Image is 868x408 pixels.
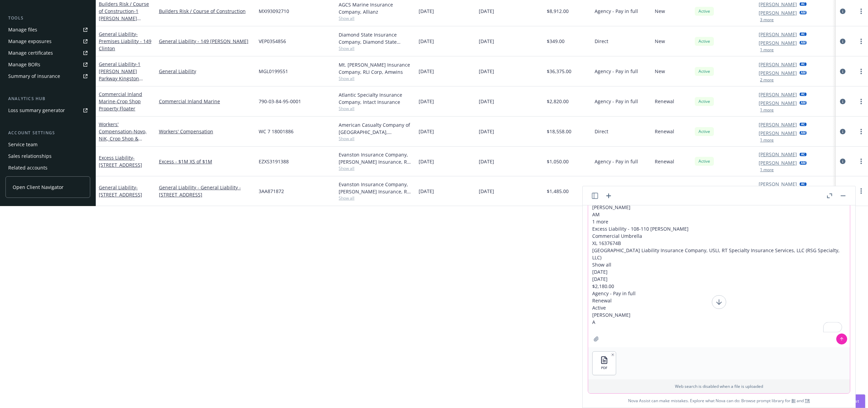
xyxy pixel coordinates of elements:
a: Builders Risk / Course of Construction [99,1,152,50]
span: MGL0199551 [259,68,288,75]
a: Summary of insurance [5,71,90,82]
div: Analytics hub [5,95,90,102]
div: Sales relationships [8,151,52,162]
button: 1 more [760,48,774,52]
span: Active [697,38,711,44]
a: [PERSON_NAME] [759,130,797,137]
span: [DATE] [479,128,494,135]
a: [PERSON_NAME] [759,61,797,68]
a: more [857,67,865,76]
span: 790-03-84-95-0001 [259,98,301,105]
a: [PERSON_NAME] [759,31,797,38]
a: [PERSON_NAME] [759,121,797,128]
button: 2 more [760,78,774,82]
button: 1 more [760,138,774,142]
a: [PERSON_NAME] [759,99,797,107]
span: $349.00 [547,38,565,45]
a: Service team [5,139,90,150]
span: Show all [339,76,413,81]
div: Related accounts [8,162,48,173]
a: General Liability [99,184,142,198]
a: General Liability [99,61,152,110]
a: circleInformation [839,67,847,76]
span: Show all [339,45,413,51]
div: Tools [5,15,90,22]
span: Renewal [655,128,674,135]
a: circleInformation [839,7,847,15]
span: Show all [339,106,413,111]
span: $36,375.00 [547,68,571,75]
a: Excess - $1M XS of $1M [159,158,254,165]
span: Show all [339,15,413,21]
a: circleInformation [839,157,847,165]
a: [PERSON_NAME] [759,39,797,46]
span: New [655,38,665,45]
button: PDF [593,352,616,375]
span: New [655,8,665,15]
span: [DATE] [479,188,494,195]
span: $1,050.00 [547,158,569,165]
a: Manage files [5,24,90,35]
span: Open Client Navigator [13,183,64,191]
span: [DATE] [419,158,434,165]
a: Manage certificates [5,47,90,58]
a: more [857,127,865,136]
div: Evanston Insurance Company, [PERSON_NAME] Insurance, RT Specialty Insurance Services, LLC (RSG Sp... [339,181,413,195]
span: Show all [339,136,413,141]
span: $8,912.00 [547,8,569,15]
span: WC 7 18001886 [259,128,294,135]
span: Agency - Pay in full [595,158,638,165]
div: Atlantic Specialty Insurance Company, Intact Insurance [339,91,413,106]
a: [PERSON_NAME] [759,151,797,158]
a: TR [805,398,810,404]
a: more [857,37,865,45]
a: [PERSON_NAME] [759,159,797,166]
a: circleInformation [839,127,847,136]
p: Web search is disabled when a file is uploaded [592,383,846,389]
span: Active [697,8,711,14]
a: Excess Liability [99,154,142,168]
button: 3 more [760,18,774,22]
span: EZXS3191388 [259,158,289,165]
div: Manage exposures [8,36,52,47]
div: Manage BORs [8,59,40,70]
span: [DATE] [479,158,494,165]
span: MXI93092710 [259,8,289,15]
a: more [857,187,865,195]
span: [DATE] [419,38,434,45]
a: Sales relationships [5,151,90,162]
a: General Liability - 149 [PERSON_NAME] [159,38,254,45]
span: Active [697,68,711,74]
span: [DATE] [479,68,494,75]
div: Evanston Insurance Company, [PERSON_NAME] Insurance, RT Specialty Insurance Services, LLC (RSG Sp... [339,151,413,165]
span: [DATE] [419,8,434,15]
span: [DATE] [419,68,434,75]
a: Workers' Compensation [159,128,254,135]
span: [DATE] [479,38,494,45]
span: Show all [339,195,413,201]
span: $18,558.00 [547,128,571,135]
button: 1 more [760,108,774,112]
a: Builders Risk / Course of Construction [159,8,254,15]
div: Manage certificates [8,47,53,58]
span: Renewal [655,158,674,165]
a: circleInformation [839,37,847,45]
div: AGCS Marine Insurance Company, Allianz [339,1,413,15]
span: Show all [339,165,413,171]
span: Active [697,98,711,105]
a: General Liability [99,31,151,52]
span: $1,485.00 [547,188,569,195]
span: Agency - Pay in full [595,98,638,105]
span: - Premises Liability - 149 Clinton [99,31,151,52]
span: [DATE] [419,128,434,135]
span: Agency - Pay in full [595,8,638,15]
a: BI [791,398,796,404]
span: [DATE] [419,188,434,195]
span: Nova Assist can make mistakes. Explore what Nova can do: Browse prompt library for and [585,394,853,408]
div: Diamond State Insurance Company, Diamond State Insurance Company, [GEOGRAPHIC_DATA] Assure/[GEOGR... [339,31,413,45]
span: VEP0354856 [259,38,286,45]
a: General Liability - General Liability - [STREET_ADDRESS] [159,184,254,198]
div: Summary of insurance [8,71,60,82]
div: Loss summary generator [8,105,65,116]
a: Workers' Compensation [99,121,147,149]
